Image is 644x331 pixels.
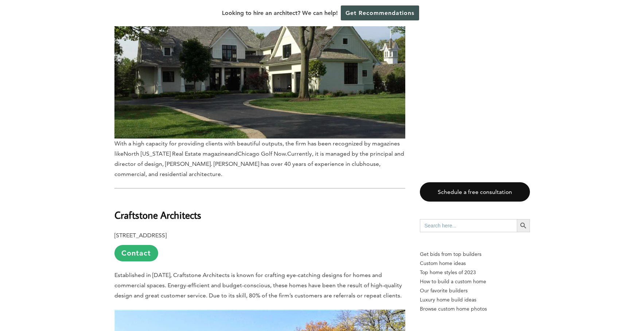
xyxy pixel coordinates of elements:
span: North [US_STATE] Real Estate magazine [124,150,228,157]
a: Contact [114,245,158,261]
a: Our favorite builders [420,286,530,295]
svg: Search [519,222,527,230]
span: Chicago Golf Now. [238,150,287,157]
a: Schedule a free consultation [420,182,530,202]
input: Search here... [420,219,517,232]
span: and [228,150,238,157]
a: How to build a custom home [420,277,530,286]
a: Custom home ideas [420,259,530,268]
p: Get bids from top builders [420,250,530,259]
a: Browse custom home photos [420,304,530,314]
span: Currently, it is managed by the principal and director of design, [PERSON_NAME]. [PERSON_NAME] ha... [114,150,404,178]
span: Established in [DATE], Craftstone Architects is known for crafting eye-catching designs for homes... [114,272,402,299]
b: [STREET_ADDRESS] [114,232,167,239]
a: Get Recommendations [341,5,419,20]
a: Top home styles of 2023 [420,268,530,277]
a: Luxury home build ideas [420,295,530,304]
b: Craftstone Architects [114,209,201,221]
